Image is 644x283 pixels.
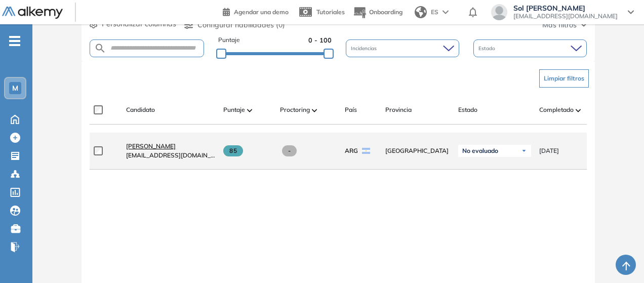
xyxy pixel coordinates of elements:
[247,109,252,112] img: [missing "en.ARROW_ALT" translation]
[385,146,450,155] span: [GEOGRAPHIC_DATA]
[94,42,106,55] img: SEARCH_ALT
[539,146,559,155] span: [DATE]
[353,2,402,23] button: Onboarding
[223,105,245,114] span: Puntaje
[473,39,587,57] div: Estado
[576,109,581,112] img: [missing "en.ARROW_ALT" translation]
[126,151,215,160] span: [EMAIL_ADDRESS][DOMAIN_NAME]
[126,142,176,150] span: [PERSON_NAME]
[385,105,412,114] span: Provincia
[539,69,589,88] button: Limpiar filtros
[351,45,379,52] span: Incidencias
[223,145,243,156] span: 85
[234,8,289,16] span: Agendar una demo
[369,8,402,16] span: Onboarding
[362,148,370,154] img: ARG
[9,40,20,42] i: -
[521,148,527,154] img: Ícono de flecha
[431,8,438,17] span: ES
[542,20,587,30] button: Más filtros
[12,84,18,92] span: M
[126,105,155,114] span: Candidato
[513,4,618,12] span: Sol [PERSON_NAME]
[462,147,498,155] span: No evaluado
[223,5,289,17] a: Agendar una demo
[478,45,497,52] span: Estado
[280,105,310,114] span: Proctoring
[415,6,427,18] img: world
[345,146,358,155] span: ARG
[282,145,297,156] span: -
[312,109,317,112] img: [missing "en.ARROW_ALT" translation]
[184,20,285,30] button: Configurar habilidades (0)
[126,142,215,151] a: [PERSON_NAME]
[346,39,459,57] div: Incidencias
[2,7,63,19] img: Logo
[197,20,285,30] span: Configurar habilidades (0)
[442,10,449,14] img: arrow
[218,35,240,45] span: Puntaje
[542,20,577,30] span: Más filtros
[345,105,357,114] span: País
[316,8,345,16] span: Tutoriales
[539,105,574,114] span: Completado
[308,35,332,45] span: 0 - 100
[513,12,618,20] span: [EMAIL_ADDRESS][DOMAIN_NAME]
[458,105,477,114] span: Estado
